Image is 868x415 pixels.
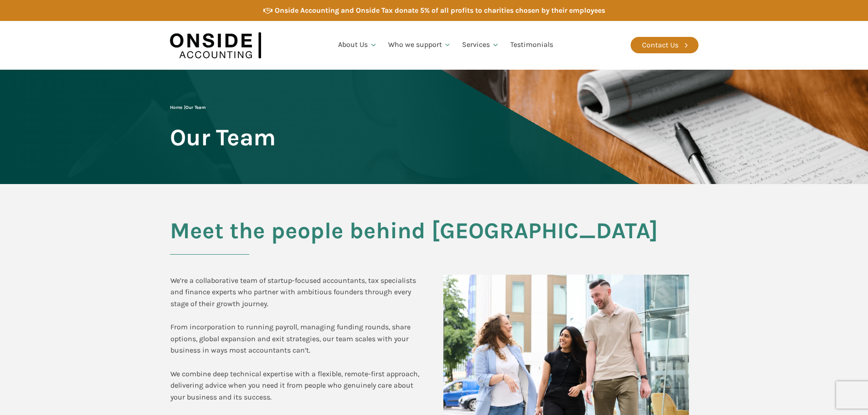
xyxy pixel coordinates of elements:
[170,28,261,63] img: Onside Accounting
[642,39,678,51] div: Contact Us
[185,105,205,110] span: Our Team
[275,5,605,16] div: Onside Accounting and Onside Tax donate 5% of all profits to charities chosen by their employees
[170,105,205,110] span: |
[170,218,699,255] h2: Meet the people behind [GEOGRAPHIC_DATA]
[457,30,505,61] a: Services
[333,30,383,61] a: About Us
[170,105,182,110] a: Home
[505,30,559,61] a: Testimonials
[631,37,699,53] a: Contact Us
[170,125,276,150] span: Our Team
[383,30,457,61] a: Who we support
